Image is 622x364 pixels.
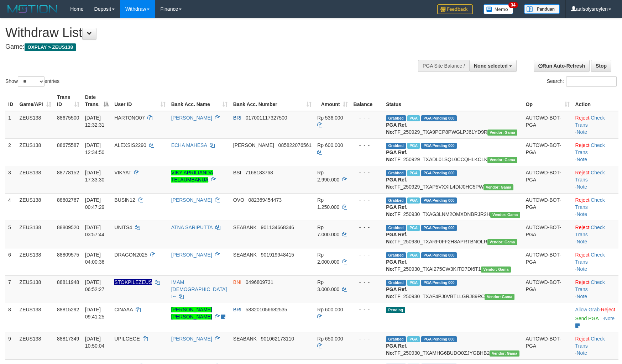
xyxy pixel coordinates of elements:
[421,197,457,204] span: PGA Pending
[17,193,54,221] td: ZEUS138
[278,142,312,148] span: Copy 085822076561 to clipboard
[474,63,508,69] span: None selected
[5,43,408,51] h4: Game:
[407,336,420,342] span: Marked by aafsolysreylen
[523,166,573,193] td: AUTOWD-BOT-PGA
[317,279,339,292] span: Rp 3.000.000
[5,91,17,111] th: ID
[114,307,132,312] span: CINAAA
[233,336,257,342] span: SEABANK
[576,211,587,217] a: Note
[386,252,406,258] span: Grabbed
[523,332,573,359] td: AUTOWD-BOT-PGA
[114,279,152,285] span: Nama rekening ada tanda titik/strip, harap diedit
[111,91,168,111] th: User ID: activate to sort column ascending
[604,316,615,321] a: Note
[5,248,17,275] td: 6
[523,193,573,221] td: AUTOWD-BOT-PGA
[421,280,457,286] span: PGA Pending
[523,221,573,248] td: AUTOWD-BOT-PGA
[421,115,457,121] span: PGA Pending
[386,197,406,204] span: Grabbed
[386,336,406,342] span: Grabbed
[576,294,587,299] a: Note
[57,197,79,203] span: 88802767
[82,91,112,111] th: Date Trans.: activate to sort column descending
[354,169,381,176] div: - - -
[351,91,383,111] th: Balance
[85,336,105,349] span: [DATE] 10:50:04
[523,91,573,111] th: Op: activate to sort column ascending
[524,4,560,14] img: panduan.png
[168,91,230,111] th: Bank Acc. Name: activate to sort column ascending
[575,115,605,128] a: Check Trans
[383,138,523,166] td: TF_250929_TXADL01SQL0CCQHLKCLK
[407,170,420,176] span: Marked by aafchomsokheang
[386,204,407,217] b: PGA Ref. No:
[487,157,517,163] span: Vendor URL: https://trx31.1velocity.biz
[386,286,407,299] b: PGA Ref. No:
[573,166,618,193] td: · ·
[314,91,351,111] th: Amount: activate to sort column ascending
[85,307,105,320] span: [DATE] 09:41:25
[5,221,17,248] td: 5
[573,248,618,275] td: · ·
[17,332,54,359] td: ZEUS138
[575,170,605,183] a: Check Trans
[386,280,406,286] span: Grabbed
[25,43,76,51] span: OXPLAY > ZEUS138
[85,115,105,128] span: [DATE] 12:32:31
[523,138,573,166] td: AUTOWD-BOT-PGA
[407,280,420,286] span: Marked by aafsreyleap
[354,196,381,204] div: - - -
[5,138,17,166] td: 2
[171,279,227,299] a: IMAM [DEMOGRAPHIC_DATA] I--
[5,111,17,139] td: 1
[576,239,587,244] a: Note
[57,115,79,121] span: 88675500
[317,252,339,265] span: Rp 2.000.000
[601,307,615,312] a: Reject
[383,248,523,275] td: TF_250930_TXAI275CW3KITO7DI6T1
[490,212,520,218] span: Vendor URL: https://trx31.1velocity.biz
[171,115,212,121] a: [PERSON_NAME]
[383,221,523,248] td: TF_250930_TXARF0FF2H8APRTBNOLR
[386,225,406,231] span: Grabbed
[233,279,241,285] span: BNI
[233,197,244,203] span: OVO
[487,130,517,136] span: Vendor URL: https://trx31.1velocity.biz
[246,307,287,312] span: Copy 583201056682535 to clipboard
[523,248,573,275] td: AUTOWD-BOT-PGA
[575,170,590,175] a: Reject
[354,251,381,258] div: - - -
[508,2,518,8] span: 34
[566,76,617,87] input: Search:
[386,259,407,272] b: PGA Ref. No:
[5,303,17,332] td: 8
[18,76,45,87] select: Showentries
[407,197,420,204] span: Marked by aafsreyleap
[171,225,213,230] a: ATNA SARIPUTTA
[523,111,573,139] td: AUTOWD-BOT-PGA
[383,193,523,221] td: TF_250930_TXAG3LNM2OMXDNBRJR2H
[317,225,339,237] span: Rp 7.000.000
[575,336,605,349] a: Check Trans
[85,252,105,265] span: [DATE] 04:00:36
[575,197,605,210] a: Check Trans
[17,91,54,111] th: Game/API: activate to sort column ascending
[437,4,473,14] img: Feedback.jpg
[114,252,147,258] span: DRAGON2025
[114,170,131,175] span: VIKYAT
[5,332,17,359] td: 9
[386,143,406,149] span: Grabbed
[523,275,573,303] td: AUTOWD-BOT-PGA
[17,111,54,139] td: ZEUS138
[5,166,17,193] td: 3
[17,138,54,166] td: ZEUS138
[85,225,105,237] span: [DATE] 03:57:44
[383,166,523,193] td: TF_250929_TXAP5VXXIL4DIJ0HC5PW
[418,60,469,72] div: PGA Site Balance /
[17,166,54,193] td: ZEUS138
[469,60,517,72] button: None selected
[57,252,79,258] span: 88809575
